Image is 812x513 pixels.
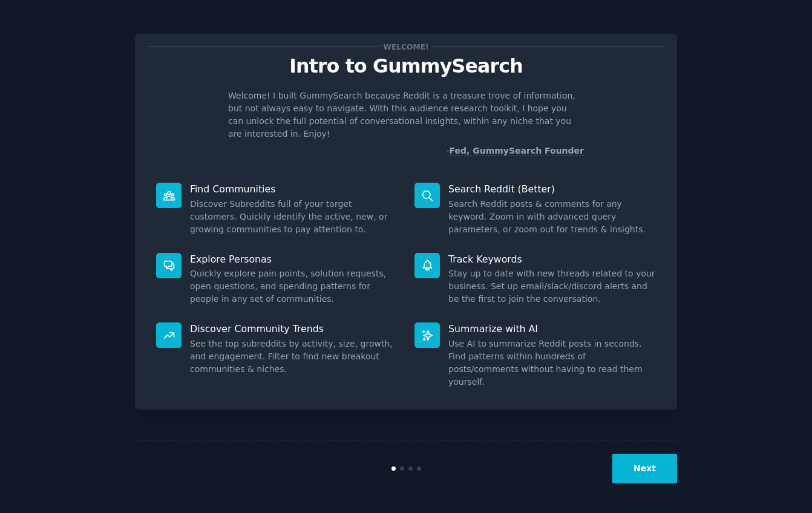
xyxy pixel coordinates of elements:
dd: See the top subreddits by activity, size, growth, and engagement. Filter to find new breakout com... [190,338,398,376]
dd: Stay up to date with new threads related to your business. Set up email/slack/discord alerts and ... [448,267,656,306]
a: Fed, GummySearch Founder [449,146,584,156]
div: - [446,145,584,157]
dd: Quickly explore pain points, solution requests, open questions, and spending patterns for people ... [190,267,398,306]
p: Discover Community Trends [190,322,398,335]
p: Track Keywords [448,253,656,266]
p: Welcome! I built GummySearch because Reddit is a treasure trove of information, but not always ea... [228,90,584,140]
p: Search Reddit (Better) [448,183,656,195]
p: Find Communities [190,183,398,195]
dd: Search Reddit posts & comments for any keyword. Zoom in with advanced query parameters, or zoom o... [448,198,656,236]
button: Next [612,454,677,483]
span: Welcome! [381,41,431,53]
p: Explore Personas [190,253,398,266]
p: Intro to GummySearch [148,56,664,77]
dd: Discover Subreddits full of your target customers. Quickly identify the active, new, or growing c... [190,198,398,236]
dd: Use AI to summarize Reddit posts in seconds. Find patterns within hundreds of posts/comments with... [448,338,656,388]
p: Summarize with AI [448,322,656,335]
